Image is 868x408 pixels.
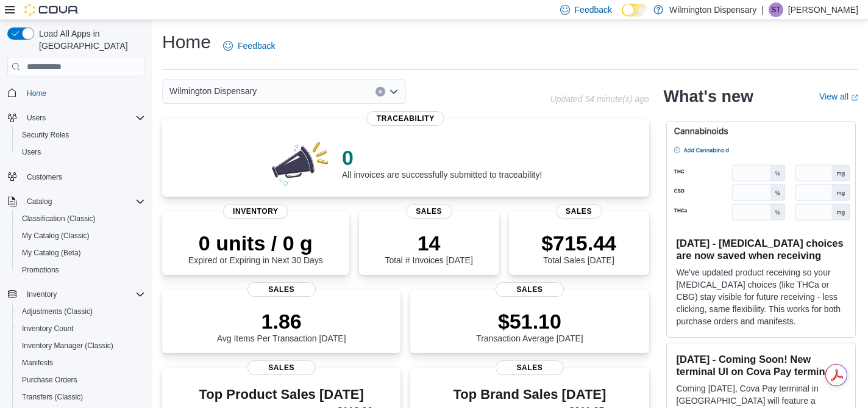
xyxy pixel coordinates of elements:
button: Classification (Classic) [12,210,150,227]
input: Dark Mode [622,4,647,16]
span: Customers [27,172,62,182]
h3: Top Brand Sales [DATE] [454,387,607,402]
span: Catalog [22,194,145,209]
div: Sydney Taylor [769,2,783,17]
span: ST [771,2,780,17]
span: Security Roles [17,128,145,142]
span: Transfers (Classic) [22,392,83,402]
h2: What's new [664,87,753,106]
span: Sales [406,204,452,219]
span: Users [17,145,145,159]
button: My Catalog (Classic) [12,227,150,244]
a: Adjustments (Classic) [17,304,98,319]
div: All invoices are successfully submitted to traceability! [342,145,542,180]
span: My Catalog (Beta) [17,246,145,260]
span: Inventory Count [17,321,145,336]
span: Inventory Manager (Classic) [17,338,145,353]
h1: Home [162,30,211,54]
span: Sales [496,360,564,375]
p: 14 [385,231,472,255]
button: Customers [2,168,150,186]
span: Adjustments (Classic) [17,304,145,319]
button: Manifests [12,354,150,371]
span: Wilmington Dispensary [169,84,257,98]
span: Load All Apps in [GEOGRAPHIC_DATA] [34,27,145,52]
button: My Catalog (Beta) [12,244,150,261]
a: My Catalog (Classic) [17,228,94,243]
button: Promotions [12,261,150,279]
button: Clear input [375,87,385,97]
button: Open list of options [389,87,399,97]
span: Classification (Classic) [22,214,96,224]
button: Adjustments (Classic) [12,303,150,320]
a: Manifests [17,355,58,370]
span: Sales [556,204,602,219]
p: | [761,2,764,17]
span: Promotions [17,263,145,277]
p: 1.86 [217,309,346,333]
span: Inventory Count [22,324,74,333]
button: Transfers (Classic) [12,388,150,406]
span: Manifests [17,355,145,370]
span: Inventory Manager (Classic) [22,341,113,351]
button: Inventory [22,287,62,302]
div: Total Sales [DATE] [541,231,616,265]
a: Inventory Manager (Classic) [17,338,118,353]
a: Home [22,86,51,101]
span: Sales [247,360,316,375]
a: Feedback [218,34,280,58]
a: Inventory Count [17,321,79,336]
span: Inventory [27,290,57,299]
span: Feedback [575,4,612,16]
button: Catalog [2,193,150,210]
a: Purchase Orders [17,373,82,387]
div: Total # Invoices [DATE] [385,231,472,265]
span: Users [22,147,41,157]
span: My Catalog (Classic) [22,231,90,241]
p: Wilmington Dispensary [669,2,756,17]
span: My Catalog (Beta) [22,248,81,258]
button: Inventory Manager (Classic) [12,337,150,354]
span: Customers [22,169,145,184]
span: My Catalog (Classic) [17,228,145,243]
span: Users [22,111,145,125]
span: Users [27,113,46,123]
a: View allExternal link [819,92,858,101]
button: Users [12,144,150,161]
span: Promotions [22,265,59,275]
span: Home [22,85,145,100]
button: Users [22,111,51,125]
button: Users [2,109,150,126]
button: Inventory Count [12,320,150,337]
h3: Top Product Sales [DATE] [172,387,391,402]
span: Feedback [238,40,275,52]
span: Traceability [367,111,444,126]
p: Updated 54 minute(s) ago [550,94,649,104]
span: Transfers (Classic) [17,390,145,404]
button: Purchase Orders [12,371,150,388]
button: Inventory [2,286,150,303]
span: Purchase Orders [17,373,145,387]
span: Manifests [22,358,53,368]
span: Inventory [22,287,145,302]
p: $51.10 [476,309,583,333]
p: [PERSON_NAME] [788,2,858,17]
h3: [DATE] - Coming Soon! New terminal UI on Cova Pay terminals [677,353,845,377]
p: We've updated product receiving so your [MEDICAL_DATA] choices (like THCa or CBG) stay visible fo... [677,266,845,327]
span: Classification (Classic) [17,211,145,226]
div: Expired or Expiring in Next 30 Days [188,231,323,265]
div: Avg Items Per Transaction [DATE] [217,309,346,343]
a: Security Roles [17,128,74,142]
a: My Catalog (Beta) [17,246,86,260]
a: Users [17,145,46,159]
p: $715.44 [541,231,616,255]
button: Catalog [22,194,57,209]
h3: [DATE] - [MEDICAL_DATA] choices are now saved when receiving [677,237,845,261]
img: 0 [269,138,332,187]
p: 0 [342,145,542,170]
button: Security Roles [12,126,150,144]
a: Classification (Classic) [17,211,101,226]
a: Customers [22,170,67,184]
a: Promotions [17,263,64,277]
